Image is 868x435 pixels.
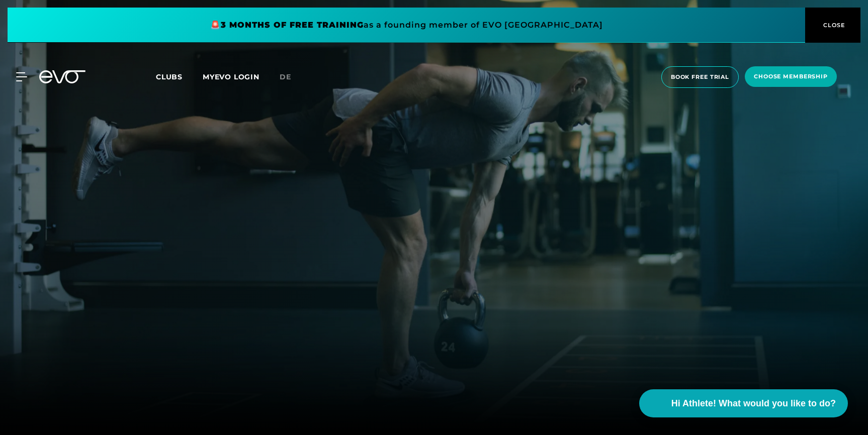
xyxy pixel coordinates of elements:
[156,72,203,81] a: Clubs
[280,72,291,81] span: de
[671,73,729,81] span: book free trial
[805,8,860,43] button: CLOSE
[639,389,848,417] button: Hi Athlete! What would you like to do?
[156,72,183,81] span: Clubs
[280,71,303,83] a: de
[203,72,259,81] a: MYEVO LOGIN
[671,397,836,410] span: Hi Athlete! What would you like to do?
[754,72,828,81] span: choose membership
[821,21,845,30] span: CLOSE
[658,66,742,88] a: book free trial
[742,66,840,88] a: choose membership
